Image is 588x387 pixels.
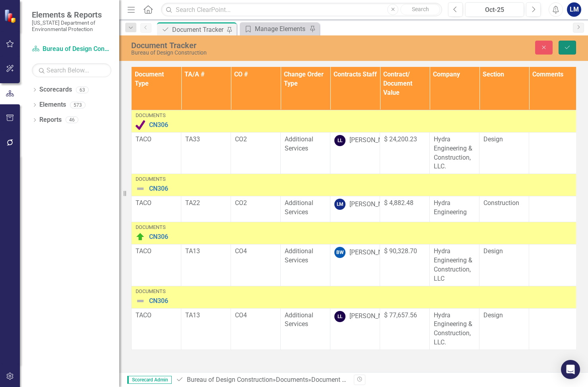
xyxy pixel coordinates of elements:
[185,311,227,320] p: TA13
[187,376,273,383] a: Bureau of Design Construction
[235,199,276,208] p: CO2
[136,135,151,143] span: TACO
[39,85,72,94] a: Scorecards
[185,199,227,208] p: TA22
[483,199,519,207] span: Construction
[400,4,440,15] button: Search
[76,86,89,93] div: 63
[235,247,276,256] p: CO4
[334,199,345,210] div: LM
[349,200,397,209] div: [PERSON_NAME]
[384,311,417,319] span: $ 77,657.56
[39,100,66,109] a: Elements
[136,232,145,242] img: Routing
[276,376,308,383] a: Documents
[384,247,417,255] span: $ 90,328.70
[334,135,345,146] div: LL
[483,135,503,143] span: Design
[285,311,313,328] span: Additional Services
[384,135,417,143] span: $ 24,200.23
[66,117,78,123] div: 46
[136,296,145,306] img: Not Defined
[349,136,397,145] div: [PERSON_NAME]
[412,6,429,12] span: Search
[32,45,111,54] a: Bureau of Design Construction
[161,3,442,17] input: Search ClearPoint...
[136,184,145,193] img: Not Defined
[285,247,313,264] span: Additional Services
[131,41,377,50] div: Document Tracker
[561,360,580,379] div: Open Intercom Messenger
[483,247,503,255] span: Design
[468,5,521,15] div: Oct-25
[32,20,111,33] small: [US_STATE] Department of Environmental Protection
[32,63,111,77] input: Search Below...
[136,247,151,255] span: TACO
[136,199,151,207] span: TACO
[235,135,276,144] p: CO2
[434,247,475,283] p: Hydra Engineering & Construction, LLC
[567,2,581,17] button: LM
[70,102,85,108] div: 573
[32,10,111,20] span: Elements & Reports
[185,135,227,144] p: TA33
[384,199,413,207] span: $ 4,882.48
[334,311,345,322] div: LL
[176,375,348,385] div: » »
[131,50,377,56] div: Bureau of Design Construction
[285,199,313,216] span: Additional Services
[483,311,503,319] span: Design
[349,248,397,257] div: [PERSON_NAME]
[285,135,313,152] span: Additional Services
[185,247,227,256] p: TA13
[242,24,307,34] a: Manage Elements
[136,120,145,130] img: Complete
[4,9,18,23] img: ClearPoint Strategy
[311,376,363,383] div: Document Tracker
[255,24,307,34] div: Manage Elements
[235,311,276,320] p: CO4
[334,247,345,258] div: BW
[172,25,225,35] div: Document Tracker
[39,115,62,125] a: Reports
[434,311,475,347] p: Hydra Engineering & Construction, LLC.
[136,311,151,319] span: TACO
[349,312,397,321] div: [PERSON_NAME]
[434,199,475,217] p: Hydra Engineering
[434,135,475,171] p: Hydra Engineering & Construction, LLC.
[465,2,524,17] button: Oct-25
[127,376,172,384] span: Scorecard Admin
